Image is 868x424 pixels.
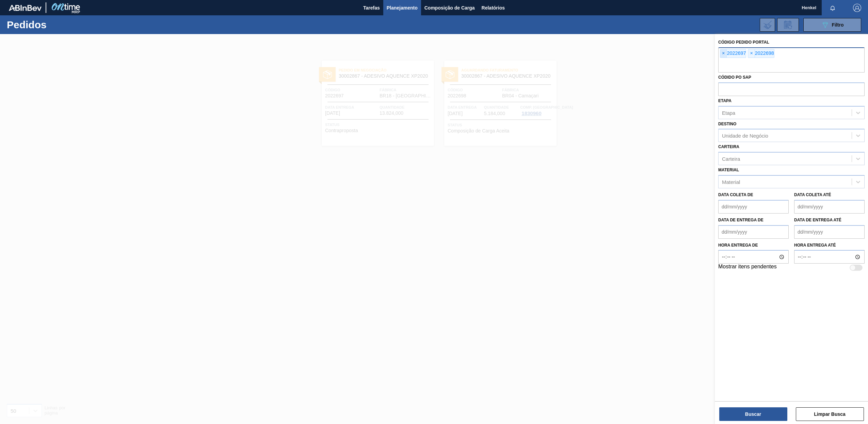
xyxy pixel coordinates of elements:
[424,4,475,12] span: Composição de Carga
[803,18,861,32] button: Filtro
[718,122,736,126] label: Destino
[718,240,789,250] label: Hora entrega de
[760,18,775,32] div: Importar Negociações dos Pedidos
[794,218,841,222] label: Data de Entrega até
[718,264,777,272] label: Mostrar itens pendentes
[718,218,763,222] label: Data de Entrega de
[722,110,735,115] div: Etapa
[748,49,755,58] span: ×
[718,98,732,103] label: Etapa
[777,18,799,32] div: Solicitação de Revisão de Pedidos
[722,133,768,139] div: Unidade de Negócio
[718,144,739,149] label: Carteira
[718,225,789,239] input: dd/mm/yyyy
[720,49,727,58] span: ×
[718,200,789,214] input: dd/mm/yyyy
[722,179,740,185] div: Material
[794,192,831,197] label: Data coleta até
[9,5,42,11] img: TNhmsLtSVTkK8tSr43FrP2fwEKptu5GPRR3wAAAABJRU5ErkJggg==
[482,4,505,12] span: Relatórios
[822,3,843,13] button: Notificações
[722,156,740,162] div: Carteira
[832,22,844,28] span: Filtro
[748,49,774,58] div: 2022698
[718,75,751,80] label: Códido PO SAP
[794,240,865,250] label: Hora entrega até
[718,40,769,45] label: Código Pedido Portal
[363,4,380,12] span: Tarefas
[853,4,861,12] img: Logout
[718,192,753,197] label: Data coleta de
[718,168,739,172] label: Material
[794,225,865,239] input: dd/mm/yyyy
[794,200,865,214] input: dd/mm/yyyy
[720,49,746,58] div: 2022697
[387,4,418,12] span: Planejamento
[7,21,113,29] h1: Pedidos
